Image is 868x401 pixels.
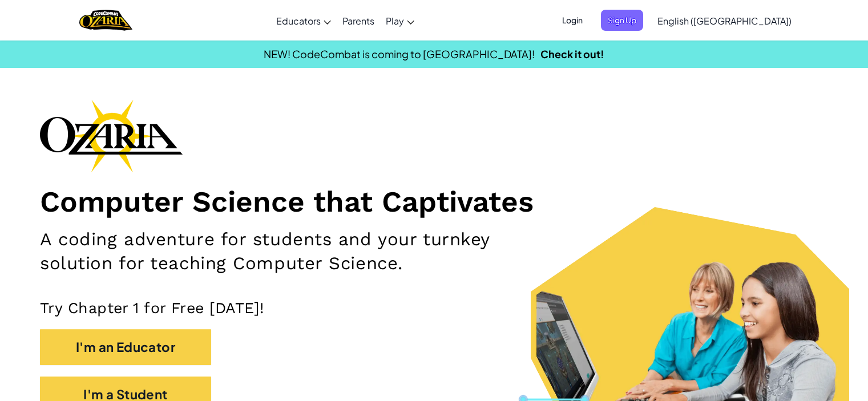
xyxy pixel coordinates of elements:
span: Play [386,15,404,27]
a: Play [380,5,420,36]
button: Sign Up [601,10,643,31]
a: Ozaria by CodeCombat logo [79,9,132,32]
img: Ozaria branding logo [40,99,183,172]
button: I'm an Educator [40,329,211,365]
h1: Computer Science that Captivates [40,184,828,219]
a: Educators [271,5,337,36]
a: Parents [337,5,380,36]
span: NEW! CodeCombat is coming to [GEOGRAPHIC_DATA]! [264,47,535,60]
p: Try Chapter 1 for Free [DATE]! [40,298,828,317]
a: Check it out! [540,47,604,60]
button: Login [555,10,590,31]
a: English ([GEOGRAPHIC_DATA]) [652,5,797,36]
span: English ([GEOGRAPHIC_DATA]) [657,15,792,27]
h2: A coding adventure for students and your turnkey solution for teaching Computer Science. [40,228,568,276]
img: Home [79,9,132,32]
span: Educators [276,15,321,27]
